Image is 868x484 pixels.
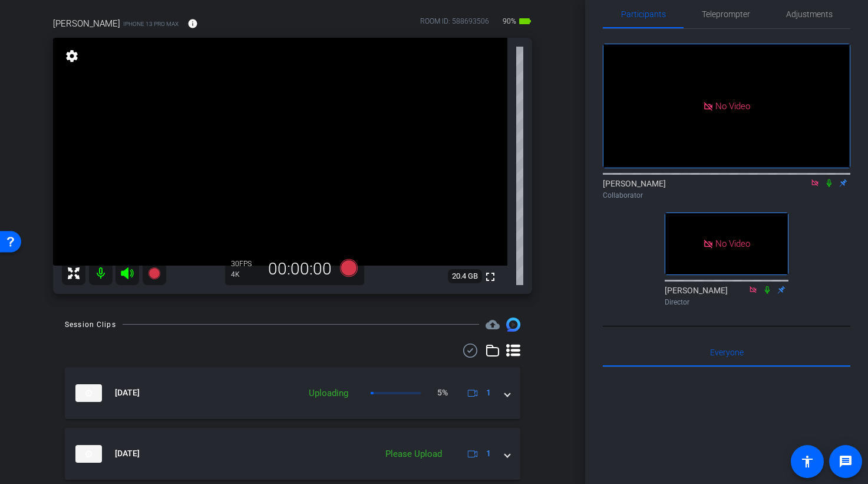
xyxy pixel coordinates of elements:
[486,387,491,399] span: 1
[603,178,850,201] div: [PERSON_NAME]
[483,270,497,284] mat-icon: fullscreen
[53,17,120,30] span: [PERSON_NAME]
[420,16,489,33] div: ROOM ID: 588693506
[115,447,140,460] span: [DATE]
[123,19,179,28] span: iPhone 13 Pro Max
[518,14,532,28] mat-icon: battery_std
[665,297,788,308] div: Director
[231,259,260,269] div: 30
[710,348,744,357] span: Everyone
[65,319,116,331] div: Session Clips
[486,447,491,460] span: 1
[702,10,750,18] span: Teleprompter
[75,384,102,402] img: thumb-nail
[448,269,482,283] span: 20.4 GB
[486,318,500,332] mat-icon: cloud_upload
[715,100,750,111] span: No Video
[115,387,140,399] span: [DATE]
[239,260,252,268] span: FPS
[603,190,850,201] div: Collaborator
[486,318,500,332] span: Destinations for your clips
[501,12,518,31] span: 90%
[187,18,198,29] mat-icon: info
[437,387,448,399] p: 5%
[786,10,833,18] span: Adjustments
[65,428,520,480] mat-expansion-panel-header: thumb-nail[DATE]Please Upload1
[65,367,520,419] mat-expansion-panel-header: thumb-nail[DATE]Uploading5%1
[621,10,666,18] span: Participants
[665,284,788,308] div: [PERSON_NAME]
[800,454,814,469] mat-icon: accessibility
[303,387,354,400] div: Uploading
[715,238,750,249] span: No Video
[260,259,339,279] div: 00:00:00
[75,445,102,463] img: thumb-nail
[839,454,853,469] mat-icon: message
[64,49,80,63] mat-icon: settings
[506,318,520,332] img: Session clips
[379,447,448,461] div: Please Upload
[231,270,260,279] div: 4K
